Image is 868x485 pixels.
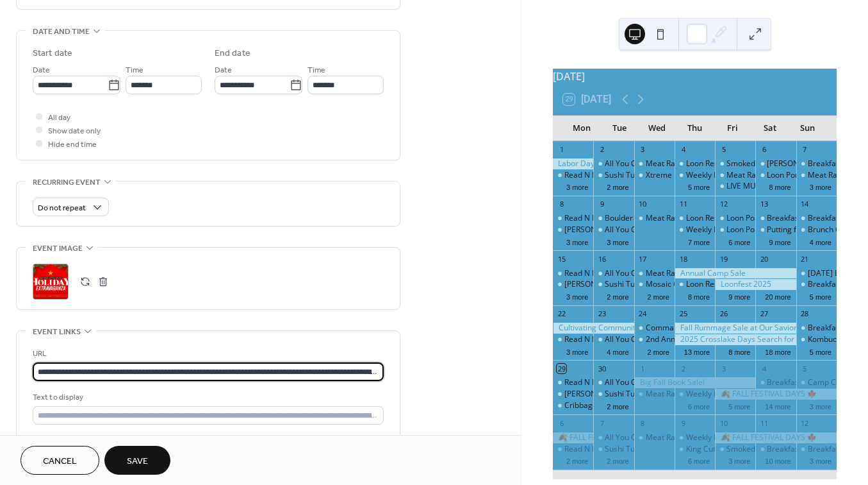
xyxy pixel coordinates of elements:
[675,279,715,290] div: Loon Research Tour - National Loon Center
[675,158,715,169] div: Loon Research Tour - National Loon Center
[597,418,607,428] div: 7
[715,444,755,455] div: Smoked Rib Fridays!
[564,389,710,400] div: [PERSON_NAME] Mondays at Sunshine's!
[646,213,775,224] div: Meat Raffle at [GEOGRAPHIC_DATA]
[686,158,841,169] div: Loon Research Tour - [GEOGRAPHIC_DATA]
[553,389,593,400] div: Margarita Mondays at Sunshine's!
[767,213,852,224] div: Breakfast at Sunshine’s!
[307,64,325,77] span: Time
[755,213,796,224] div: Breakfast at Sunshine’s!
[764,236,796,247] button: 9 more
[675,432,715,443] div: Weekly Family Story Time: Thursdays
[675,334,796,345] div: 2025 Crosslake Days Search for the Lost Chili Pepper
[563,115,601,141] div: Mon
[646,158,775,169] div: Meat Raffle at [GEOGRAPHIC_DATA]
[715,213,755,224] div: Loon Pontoon Tours - National Loon Center
[796,323,837,334] div: Breakfast at Sunshine’s!
[715,181,755,192] div: LIVE MUSIC-One Night Stand [Roundhouse Brewery]
[796,213,837,224] div: Breakfast at Sunshine’s!
[48,111,70,124] span: All day
[759,145,769,155] div: 6
[597,254,607,264] div: 16
[561,346,593,357] button: 3 more
[593,389,634,400] div: Sushi Tuesdays!
[723,400,755,411] button: 5 more
[553,432,593,443] div: 🍂 FALL FESTIVAL DAYS 🍁
[796,170,837,181] div: Meat Raffle
[561,181,593,192] button: 3 more
[683,291,715,302] button: 8 more
[760,346,796,357] button: 18 more
[800,309,810,319] div: 28
[593,170,634,181] div: Sushi Tuesdays!
[715,389,837,400] div: 🍂 FALL FESTIVAL DAYS 🍁
[646,323,755,334] div: Commanders Breakfast Buffet
[751,115,789,141] div: Sat
[605,334,682,345] div: All You Can Eat Tacos
[675,389,715,400] div: Weekly Family Story Time: Thursdays
[646,389,775,400] div: Meat Raffle at [GEOGRAPHIC_DATA]
[33,391,381,404] div: Text to display
[719,200,728,209] div: 12
[593,334,634,345] div: All You Can Eat Tacos
[678,418,688,428] div: 9
[602,346,634,357] button: 4 more
[675,225,715,235] div: Weekly Family Story Time: Thursdays
[715,158,755,169] div: Smoked Rib Fridays!
[760,400,796,411] button: 14 more
[723,455,755,466] button: 3 more
[564,377,655,388] div: Read N Play Every [DATE]
[646,279,738,290] div: Mosaic Coaster Creations
[805,400,837,411] button: 3 more
[557,200,566,209] div: 8
[33,176,101,189] span: Recurring event
[714,115,751,141] div: Fri
[759,200,769,209] div: 13
[553,69,837,84] div: [DATE]
[553,334,593,345] div: Read N Play Every Monday
[597,309,607,319] div: 23
[643,346,675,357] button: 2 more
[557,364,566,373] div: 29
[561,455,593,466] button: 2 more
[638,254,648,264] div: 17
[561,291,593,302] button: 3 more
[805,181,837,192] button: 3 more
[33,347,381,361] div: URL
[602,455,634,466] button: 2 more
[808,225,858,235] div: Brunch Cruise
[686,432,818,443] div: Weekly Family Story Time: Thursdays
[726,444,798,455] div: Smoked Rib Fridays!
[719,418,728,428] div: 10
[557,418,566,428] div: 6
[564,279,710,290] div: [PERSON_NAME] Mondays at Sunshine's!
[605,225,682,235] div: All You Can Eat Tacos
[20,446,99,475] a: Cancel
[755,444,796,455] div: Breakfast at Sunshine’s!
[602,400,634,411] button: 2 more
[760,291,796,302] button: 20 more
[564,334,655,345] div: Read N Play Every [DATE]
[767,377,852,388] div: Breakfast at Sunshine’s!
[675,444,715,455] div: King Cut Prime Rib at Freddy's
[759,364,769,373] div: 4
[553,213,593,224] div: Read N Play Every Monday
[715,225,755,235] div: Loon Pontoon Tours - National Loon Center
[126,64,143,77] span: Time
[634,323,675,334] div: Commanders Breakfast Buffet
[33,242,83,255] span: Event image
[638,115,676,141] div: Wed
[796,268,837,279] div: Sunday Breakfast!
[33,264,69,300] div: ;
[605,432,682,443] div: All You Can Eat Tacos
[634,268,675,279] div: Meat Raffle at Lucky's Tavern
[593,268,634,279] div: All You Can Eat Tacos
[796,279,837,290] div: Breakfast at Sunshine’s!
[215,64,232,77] span: Date
[634,432,675,443] div: Meat Raffle at Lucky's Tavern
[679,346,715,357] button: 13 more
[683,181,715,192] button: 5 more
[634,389,675,400] div: Meat Raffle at Lucky's Tavern
[553,268,593,279] div: Read N Play Every Monday
[561,236,593,247] button: 3 more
